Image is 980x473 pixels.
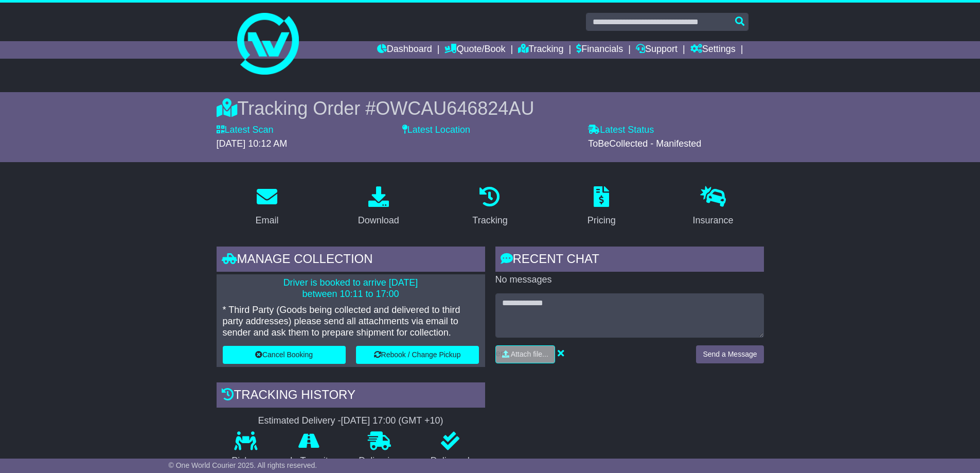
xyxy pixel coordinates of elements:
div: Email [255,214,278,227]
p: Delivering [344,456,416,467]
div: [DATE] 17:00 (GMT +10) [341,415,443,427]
p: Pickup [217,456,275,467]
p: Driver is booked to arrive [DATE] between 10:11 to 17:00 [223,277,479,300]
div: Manage collection [217,247,485,274]
a: Insurance [686,183,740,231]
div: Pricing [587,214,616,227]
div: Tracking Order # [217,97,764,119]
span: © One World Courier 2025. All rights reserved. [169,461,317,469]
button: Send a Message [696,345,763,363]
a: Tracking [466,183,514,231]
a: Financials [576,41,623,59]
div: Estimated Delivery - [217,415,485,427]
span: OWCAU646824AU [376,98,534,119]
button: Cancel Booking [223,346,346,364]
div: Tracking [472,214,507,227]
a: Quote/Book [444,41,505,59]
label: Latest Scan [217,125,274,136]
div: Tracking history [217,382,485,410]
button: Rebook / Change Pickup [356,346,479,364]
a: Tracking [518,41,563,59]
div: Download [358,214,399,227]
label: Latest Location [402,125,470,136]
a: Dashboard [377,41,432,59]
a: Download [351,183,406,231]
div: RECENT CHAT [495,247,764,274]
p: Delivered [415,456,485,467]
p: No messages [495,274,764,286]
p: In Transit [275,456,344,467]
span: ToBeCollected - Manifested [588,138,701,149]
span: [DATE] 10:12 AM [217,138,288,149]
div: Insurance [693,214,734,227]
a: Pricing [581,183,622,231]
label: Latest Status [588,125,654,136]
a: Settings [690,41,736,59]
a: Email [248,183,285,231]
a: Support [636,41,678,59]
p: * Third Party (Goods being collected and delivered to third party addresses) please send all atta... [223,305,479,338]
